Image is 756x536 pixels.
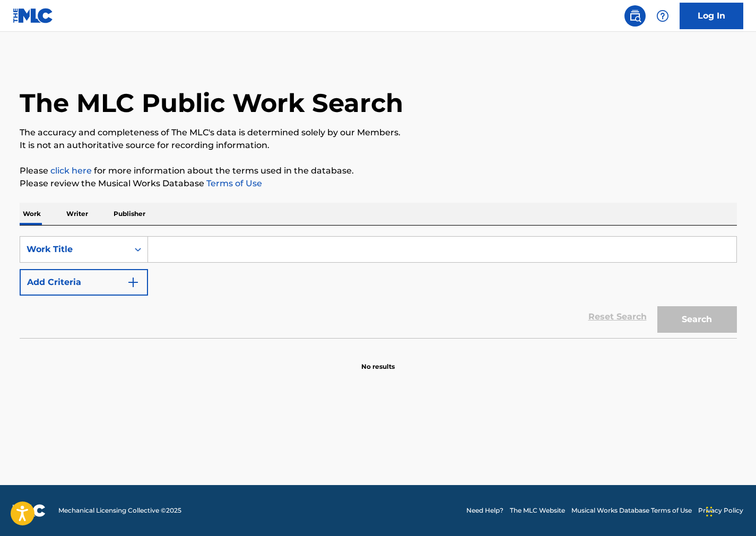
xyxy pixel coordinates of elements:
div: Work Title [27,243,122,256]
img: 9d2ae6d4665cec9f34b9.svg [127,276,140,289]
img: help [656,10,669,22]
form: Search Form [20,236,737,338]
iframe: Chat Widget [703,485,756,536]
span: Mechanical Licensing Collective © 2025 [58,506,181,515]
a: Musical Works Database Terms of Use [571,506,692,515]
a: Privacy Policy [698,506,743,515]
p: Please review the Musical Works Database [20,177,737,190]
h1: The MLC Public Work Search [20,87,403,119]
a: Need Help? [466,506,503,515]
a: click here [50,166,92,176]
a: The MLC Website [510,506,565,515]
p: Work [20,203,44,225]
a: Terms of Use [204,178,262,188]
img: logo [13,504,46,517]
a: Public Search [624,5,646,27]
p: The accuracy and completeness of The MLC's data is determined solely by our Members. [20,126,737,139]
img: search [629,10,641,22]
p: Please for more information about the terms used in the database. [20,165,737,177]
a: Log In [680,3,743,29]
button: Add Criteria [20,269,148,296]
p: No results [361,349,395,371]
p: Writer [63,203,91,225]
p: It is not an authoritative source for recording information. [20,139,737,152]
div: Drag [706,496,712,528]
img: MLC Logo [13,8,54,23]
div: Help [652,5,673,27]
p: Publisher [110,203,149,225]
